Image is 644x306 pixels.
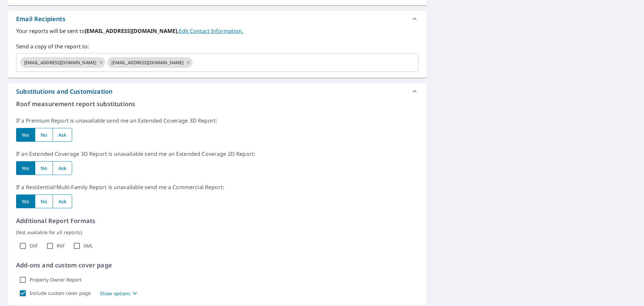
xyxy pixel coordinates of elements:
label: Send a copy of the report to: [16,42,419,50]
span: [EMAIL_ADDRESS][DOMAIN_NAME] [20,59,100,66]
b: [EMAIL_ADDRESS][DOMAIN_NAME]. [85,27,179,35]
label: Property Owner Report [30,277,82,283]
label: Your reports will be sent to [16,27,419,35]
div: Email Recipients [16,14,65,24]
p: Show options [100,290,131,297]
p: Additional Report Formats [16,216,419,225]
p: Add-ons and custom cover page [16,261,419,270]
div: Substitutions and Customization [16,87,112,96]
div: [EMAIL_ADDRESS][DOMAIN_NAME] [107,57,193,68]
label: RXF [57,243,65,249]
span: [EMAIL_ADDRESS][DOMAIN_NAME] [107,59,187,66]
label: DXF [30,243,38,249]
div: [EMAIL_ADDRESS][DOMAIN_NAME] [20,57,105,68]
div: Substitutions and Customization [8,83,427,99]
label: Include custom cover page [30,290,91,296]
p: If a Premium Report is unavailable send me an Extended Coverage 3D Report: [16,117,419,125]
p: (Not available for all reports) [16,229,419,236]
button: Show options [100,289,139,297]
p: If an Extended Coverage 3D Report is unavailable send me an Extended Coverage 2D Report: [16,150,419,158]
p: If a Residential/Multi-Family Report is unavailable send me a Commercial Report: [16,183,419,191]
p: Roof measurement report substitutions [16,99,419,108]
a: EditContactInfo [179,27,243,35]
div: Email Recipients [8,11,427,27]
label: XML [84,243,93,249]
